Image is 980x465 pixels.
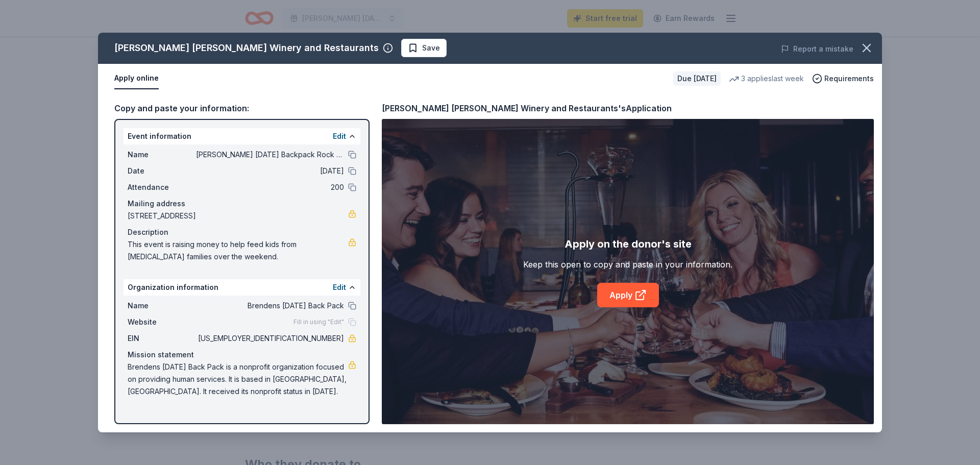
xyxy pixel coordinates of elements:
[196,181,344,193] span: 200
[196,149,344,161] span: [PERSON_NAME] [DATE] Backpack Rock and Roll Bingo
[673,71,721,86] div: Due [DATE]
[401,39,447,57] button: Save
[196,332,344,345] span: [US_EMPLOYER_IDENTIFICATION_NUMBER]
[293,318,344,326] span: Fill in using "Edit"
[128,349,356,361] div: Mission statement
[565,236,692,252] div: Apply on the donor's site
[422,42,440,54] span: Save
[196,300,344,312] span: Brendens [DATE] Back Pack
[729,72,804,85] div: 3 applies last week
[114,40,379,56] div: [PERSON_NAME] [PERSON_NAME] Winery and Restaurants
[597,283,659,307] a: Apply
[128,210,348,222] span: [STREET_ADDRESS]
[382,102,672,115] div: [PERSON_NAME] [PERSON_NAME] Winery and Restaurants's Application
[124,279,360,296] div: Organization information
[128,198,356,210] div: Mailing address
[128,316,196,328] span: Website
[824,72,874,85] span: Requirements
[523,258,732,271] div: Keep this open to copy and paste in your information.
[128,181,196,193] span: Attendance
[812,72,874,85] button: Requirements
[114,102,370,115] div: Copy and paste your information:
[128,332,196,345] span: EIN
[128,226,356,238] div: Description
[114,68,159,89] button: Apply online
[128,361,348,398] span: Brendens [DATE] Back Pack is a nonprofit organization focused on providing human services. It is ...
[781,43,853,55] button: Report a mistake
[128,149,196,161] span: Name
[333,281,346,293] button: Edit
[333,130,346,142] button: Edit
[128,165,196,177] span: Date
[128,300,196,312] span: Name
[196,165,344,177] span: [DATE]
[128,238,348,263] span: This event is raising money to help feed kids from [MEDICAL_DATA] families over the weekend.
[124,128,360,144] div: Event information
